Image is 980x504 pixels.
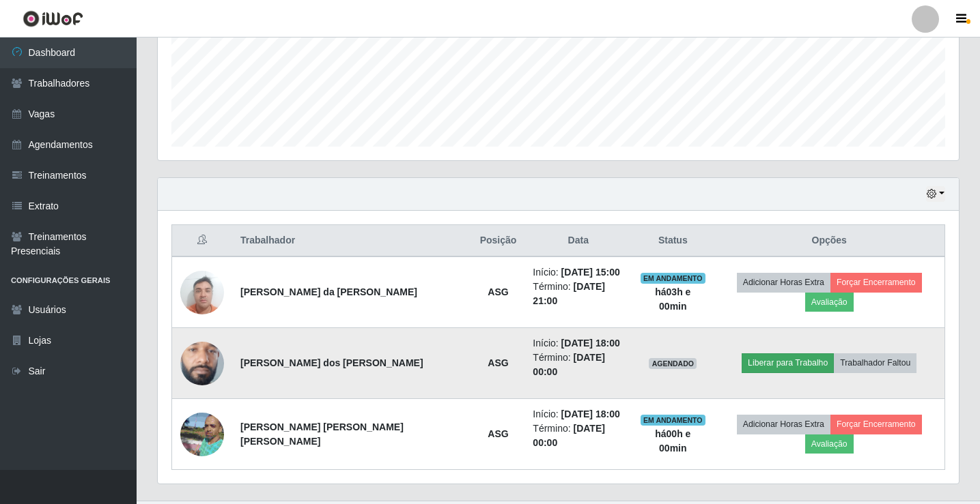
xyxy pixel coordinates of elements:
[737,273,830,292] button: Adicionar Horas Extra
[805,293,854,312] button: Avaliação
[488,286,508,297] strong: ASG
[834,353,916,372] button: Trabalhador Faltou
[180,263,224,321] img: 1678478757284.jpeg
[240,357,423,368] strong: [PERSON_NAME] dos [PERSON_NAME]
[737,415,830,434] button: Adicionar Horas Extra
[830,273,922,292] button: Forçar Encerramento
[23,10,83,27] img: CoreUI Logo
[641,415,705,426] span: EM ANDAMENTO
[180,314,224,411] img: 1745421855441.jpeg
[533,421,624,450] li: Término:
[533,407,624,421] li: Início:
[533,280,624,308] li: Término:
[805,434,854,454] button: Avaliação
[561,267,620,278] time: [DATE] 15:00
[240,286,417,297] strong: [PERSON_NAME] da [PERSON_NAME]
[533,265,624,280] li: Início:
[488,428,508,439] strong: ASG
[632,225,714,257] th: Status
[232,225,472,257] th: Trabalhador
[641,273,705,284] span: EM ANDAMENTO
[524,225,632,257] th: Data
[533,336,624,351] li: Início:
[655,286,690,312] strong: há 03 h e 00 min
[655,428,690,454] strong: há 00 h e 00 min
[561,338,620,349] time: [DATE] 18:00
[488,357,508,368] strong: ASG
[533,351,624,379] li: Término:
[240,421,404,447] strong: [PERSON_NAME] [PERSON_NAME] [PERSON_NAME]
[561,409,620,419] time: [DATE] 18:00
[742,353,834,372] button: Liberar para Trabalho
[180,404,224,463] img: 1650917429067.jpeg
[472,225,525,257] th: Posição
[649,358,697,369] span: AGENDADO
[830,415,922,434] button: Forçar Encerramento
[714,225,944,257] th: Opções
